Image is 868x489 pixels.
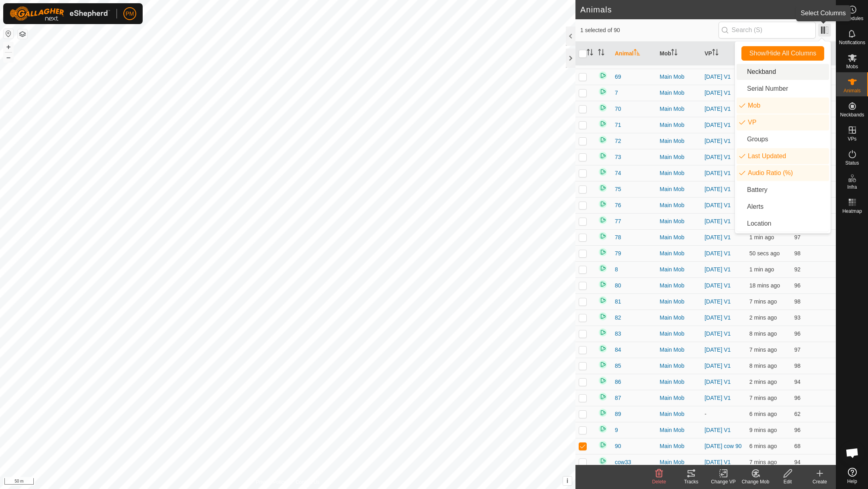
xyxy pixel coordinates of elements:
[598,135,608,145] img: returning on
[615,458,631,467] span: cow33
[615,314,621,322] span: 82
[704,443,741,449] a: [DATE] cow 90
[704,138,731,144] a: [DATE] V1
[704,363,731,369] a: [DATE] V1
[794,314,800,321] span: 93
[737,64,829,80] li: neckband.label.title
[737,182,829,198] li: neckband.label.battery
[749,250,780,257] span: 9 Oct 2025, 3:25 pm
[660,153,698,161] div: Main Mob
[704,73,731,80] a: [DATE] V1
[737,98,829,114] li: mob.label.mob
[704,106,731,112] a: [DATE] V1
[794,298,800,305] span: 98
[4,42,13,52] button: +
[598,328,608,337] img: returning on
[615,137,621,145] span: 72
[737,114,829,130] li: vp.label.vp
[843,88,861,93] span: Animals
[615,217,621,226] span: 77
[848,137,856,141] span: VPs
[660,297,698,306] div: Main Mob
[598,376,608,385] img: returning on
[739,478,772,485] div: Change Mob
[615,330,621,338] span: 83
[598,215,608,225] img: returning on
[598,312,608,321] img: returning on
[615,185,621,194] span: 75
[598,183,608,193] img: returning on
[846,64,858,69] span: Mobs
[598,87,608,96] img: returning on
[794,234,800,240] span: 97
[660,281,698,290] div: Main Mob
[794,443,800,449] span: 68
[598,151,608,161] img: returning on
[660,201,698,210] div: Main Mob
[615,73,621,81] span: 69
[704,218,731,224] a: [DATE] V1
[598,103,608,112] img: returning on
[737,131,829,147] li: common.btn.groups
[598,199,608,209] img: returning on
[567,477,568,484] span: i
[704,411,706,417] app-display-virtual-paddock-transition: -
[749,282,780,289] span: 9 Oct 2025, 3:08 pm
[615,265,618,274] span: 8
[660,121,698,129] div: Main Mob
[615,153,621,161] span: 73
[615,201,621,210] span: 76
[10,6,110,21] img: Gallagher Logo
[704,427,731,433] a: [DATE] V1
[256,479,286,486] a: Privacy Policy
[615,249,621,258] span: 79
[794,266,800,273] span: 92
[598,295,608,305] img: returning on
[847,479,857,484] span: Help
[749,379,777,385] span: 9 Oct 2025, 3:24 pm
[4,53,13,62] button: –
[296,479,319,486] a: Contact Us
[737,216,829,232] li: common.label.location
[660,217,698,226] div: Main Mob
[598,167,608,177] img: returning on
[615,105,621,113] span: 70
[704,154,731,160] a: [DATE] V1
[839,40,865,45] span: Notifications
[660,362,698,370] div: Main Mob
[598,440,608,450] img: returning on
[704,234,731,240] a: [DATE] V1
[598,392,608,401] img: returning on
[841,16,863,21] span: Schedules
[712,50,719,57] p-sorticon: Activate to sort
[704,282,731,289] a: [DATE] V1
[794,363,800,369] span: 98
[772,478,804,485] div: Edit
[598,50,604,57] p-sorticon: Activate to sort
[615,346,621,354] span: 84
[660,394,698,402] div: Main Mob
[749,346,777,353] span: 9 Oct 2025, 3:19 pm
[660,426,698,434] div: Main Mob
[598,360,608,369] img: returning on
[794,282,800,289] span: 96
[660,185,698,194] div: Main Mob
[704,395,731,401] a: [DATE] V1
[660,378,698,386] div: Main Mob
[741,46,824,61] button: Show/Hide All Columns
[737,148,829,164] li: enum.columnList.lastUpdated
[660,233,698,242] div: Main Mob
[657,42,702,66] th: Mob
[719,22,816,39] input: Search (S)
[749,363,777,369] span: 9 Oct 2025, 3:18 pm
[836,465,868,487] a: Help
[598,424,608,434] img: returning on
[4,29,13,39] button: Reset Map
[701,42,746,66] th: VP
[660,314,698,322] div: Main Mob
[704,170,731,176] a: [DATE] V1
[126,10,134,18] span: PM
[794,459,800,465] span: 94
[598,119,608,128] img: returning on
[845,161,859,165] span: Status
